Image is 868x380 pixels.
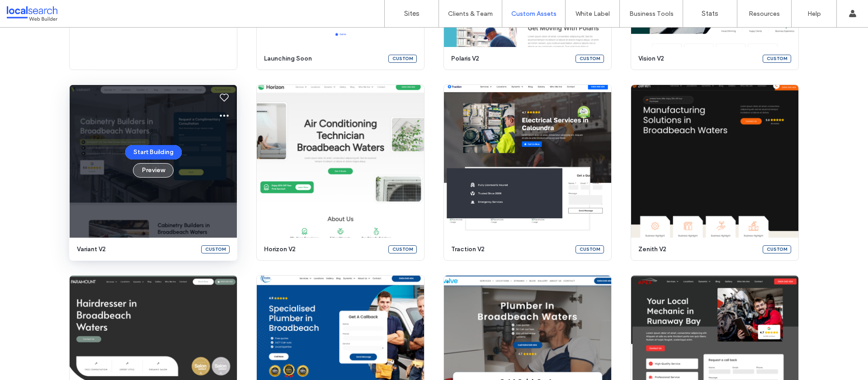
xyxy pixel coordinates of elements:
button: Start Building [125,145,182,160]
div: Custom [388,245,417,253]
div: Custom [576,55,604,63]
div: Custom [201,245,230,253]
label: Custom Assets [511,10,557,18]
span: vision v2 [638,54,757,63]
label: White Label [576,10,610,18]
label: Sites [404,9,420,18]
div: Custom [763,55,791,63]
label: Help [807,10,821,18]
label: Business Tools [629,10,674,18]
button: Preview [133,163,174,178]
div: Custom [763,245,791,253]
span: variant v2 [77,245,196,254]
span: traction v2 [451,245,570,254]
span: launching soon [264,54,383,63]
span: horizon v2 [264,245,383,254]
label: Stats [702,9,718,18]
div: Custom [576,245,604,253]
span: zenith v2 [638,245,757,254]
label: Clients & Team [448,10,493,18]
label: Resources [749,10,780,18]
div: Custom [388,55,417,63]
span: Help [21,6,39,14]
span: polaris v2 [451,54,570,63]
